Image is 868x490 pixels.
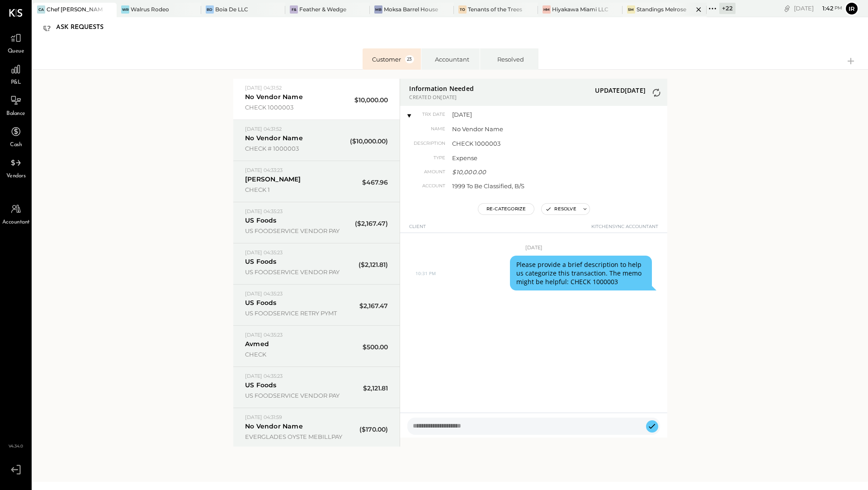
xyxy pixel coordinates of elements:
div: Tenants of the Trees [468,5,522,13]
span: [DATE] 04:31:52 [245,126,282,132]
span: $2,167.47 [359,302,388,310]
li: Resolved [480,48,538,70]
div: No Vendor Name [245,93,303,101]
span: [DATE] 04:35:23 [245,332,283,338]
span: Account [409,183,445,189]
span: CREATED ON [DATE] [409,94,474,100]
div: To [458,5,467,14]
a: Queue [0,29,31,56]
span: ($2,121.81) [359,261,388,269]
span: KitchenSync Accountant [591,224,658,235]
span: US FOODSERVICE VENDOR PAY [245,268,345,276]
button: Resolve [542,204,580,214]
span: CHECK # 1000003 [245,144,345,152]
a: Accountant [0,200,31,227]
span: [DATE] 04:35:23 [245,208,283,214]
div: No Vendor Name [245,134,303,143]
span: $2,121.81 [363,384,388,393]
span: Queue [8,48,24,56]
div: Walrus Rodeo [131,5,169,13]
div: Moksa Barrel House [384,5,438,13]
div: Chef [PERSON_NAME]'s Vineyard Restaurant [47,5,103,13]
span: [DATE] 04:33:23 [245,167,283,173]
div: Feather & Wedge [299,5,346,13]
span: Information Needed [409,84,474,93]
a: Vendors [0,154,31,181]
div: Customer [372,55,415,63]
span: ($170.00) [359,425,388,434]
div: Standings Melrose [637,5,686,13]
span: Name [409,126,445,132]
span: UPDATED [DATE] [595,86,646,95]
span: Cash [10,141,22,149]
div: US Foods [245,381,277,390]
span: CHECK [245,350,345,358]
div: US Foods [245,216,277,225]
a: Balance [0,92,31,118]
span: No Vendor Name [452,125,574,133]
blockquote: Please provide a brief description to help us categorize this transaction. The memo might be help... [510,256,652,290]
div: WR [121,5,129,14]
span: $500.00 [363,343,388,352]
span: Vendors [6,172,26,181]
span: [DATE] 04:35:23 [245,290,283,297]
span: US FOODSERVICE VENDOR PAY [245,227,345,235]
div: Boia De LLC [215,5,248,13]
div: US Foods [245,257,277,266]
button: Ir [844,1,859,16]
div: MB [374,5,382,14]
div: HM [542,5,551,14]
span: 23 [405,55,414,63]
span: Description [409,140,445,147]
span: $10,000.00 [354,96,388,105]
span: US FOODSERVICE RETRY PYMT [245,309,345,317]
span: Type [409,155,445,161]
span: $467.96 [362,178,388,187]
a: Cash [0,123,31,149]
time: 10:31 PM [415,271,436,276]
span: CHECK 1000003 [245,103,345,111]
span: Balance [6,110,25,118]
div: No Vendor Name [245,422,303,431]
span: CHECK 1000003 [452,139,574,147]
a: P&L [0,61,31,87]
div: Ask Requests [56,20,113,35]
span: CHECK 1 [245,186,345,194]
span: Amount [409,169,445,175]
div: US Foods [245,299,277,307]
div: [DATE] [794,4,842,13]
span: EVERGLADES OYSTE MEBILLPAY [245,433,345,441]
div: Hiyakawa Miami LLC [552,5,609,13]
span: 1999 To Be Classified, B/S [452,182,574,190]
div: copy link [783,4,792,13]
span: [DATE] 04:31:52 [245,85,282,91]
div: + 22 [719,3,736,14]
span: Expense [452,154,574,162]
div: Avmed [245,340,269,348]
span: ($2,167.47) [355,219,388,228]
span: [DATE] 04:35:23 [245,249,283,256]
div: [DATE] [409,233,658,251]
span: Client [409,224,426,235]
span: US FOODSERVICE VENDOR PAY [245,391,345,400]
span: TRX Date [409,111,445,118]
div: [PERSON_NAME] [245,175,301,184]
button: Re-Categorize [478,204,534,214]
div: F& [290,5,298,14]
span: [DATE] 04:35:23 [245,373,283,379]
span: Accountant [2,219,30,227]
span: ($10,000.00) [350,137,388,146]
span: P&L [11,79,21,87]
span: $10,000.00 [452,168,486,176]
div: CA [37,5,45,14]
div: Accountant [430,55,473,63]
div: BD [206,5,214,14]
span: [DATE] [452,110,574,119]
div: SM [627,5,635,14]
span: [DATE] 04:31:59 [245,414,282,420]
